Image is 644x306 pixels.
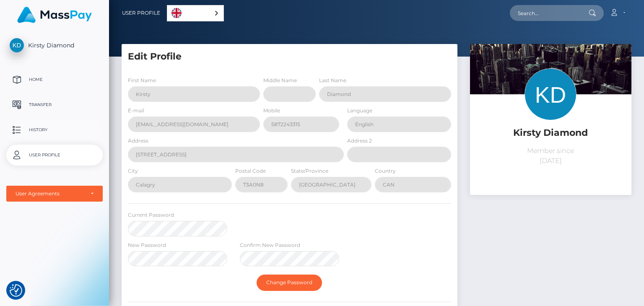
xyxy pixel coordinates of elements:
[347,137,372,145] label: Address 2
[10,73,99,86] p: Home
[240,241,300,249] label: Confirm New Password
[10,124,99,136] p: History
[128,50,451,63] h5: Edit Profile
[263,77,297,84] label: Middle Name
[470,44,631,152] img: ...
[6,69,103,90] a: Home
[10,99,99,111] p: Transfer
[235,167,266,175] label: Postal Code
[6,94,103,115] a: Transfer
[10,149,99,161] p: User Profile
[167,5,223,21] a: English
[319,77,346,84] label: Last Name
[510,5,589,21] input: Search...
[128,167,138,175] label: City
[476,127,625,140] h5: Kirsty Diamond
[167,5,224,21] aside: Language selected: English
[257,275,322,290] button: Change Password
[122,4,160,22] a: User Profile
[128,137,148,145] label: Address
[17,7,92,23] img: MassPay
[6,186,103,202] button: User Agreements
[6,145,103,166] a: User Profile
[167,5,224,21] div: Language
[128,77,156,84] label: First Name
[16,190,84,197] div: User Agreements
[6,119,103,140] a: History
[291,167,328,175] label: State/Province
[128,241,166,249] label: New Password
[347,107,372,114] label: Language
[128,107,144,114] label: E-mail
[263,107,280,114] label: Mobile
[375,167,396,175] label: Country
[476,146,625,166] p: Member since [DATE]
[10,284,22,297] button: Consent Preferences
[10,284,22,297] img: Revisit consent button
[6,41,103,49] span: Kirsty Diamond
[128,211,174,219] label: Current Password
